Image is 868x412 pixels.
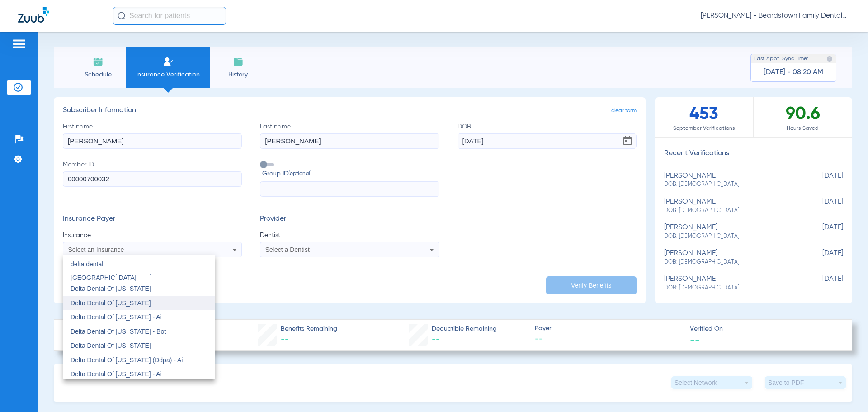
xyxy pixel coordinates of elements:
span: Delta Dental Of [US_STATE] [71,342,151,349]
span: Delta Dental Of [US_STATE] [71,299,151,307]
span: Delta Dental Of [US_STATE] (Ddpa) - Ai [71,356,183,364]
span: Delta Dental Of [US_STATE] - Bot [71,328,166,335]
span: Delta Dental Of [US_STATE] [71,285,151,292]
input: dropdown search [63,255,215,274]
span: Delta Dental Of [US_STATE] - Ai [71,370,162,378]
span: Delta Dental Of [US_STATE] - Ai [71,313,162,321]
span: Delta Dental Of [US_STATE] - [GEOGRAPHIC_DATA] [71,268,155,281]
